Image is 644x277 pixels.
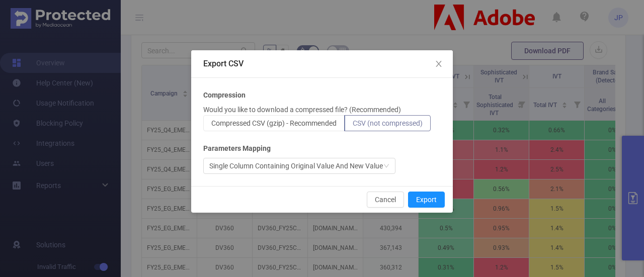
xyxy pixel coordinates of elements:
p: Would you like to download a compressed file? (Recommended) [203,105,401,115]
i: icon: close [435,60,443,68]
button: Cancel [367,192,404,208]
i: icon: down [383,163,389,170]
b: Compression [203,90,246,101]
div: Single Column Containing Original Value And New Value [209,158,383,173]
button: Close [425,50,453,78]
div: Export CSV [203,58,441,69]
button: Export [408,192,445,208]
span: Compressed CSV (gzip) - Recommended [211,119,337,127]
span: CSV (not compressed) [353,119,423,127]
b: Parameters Mapping [203,143,271,154]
